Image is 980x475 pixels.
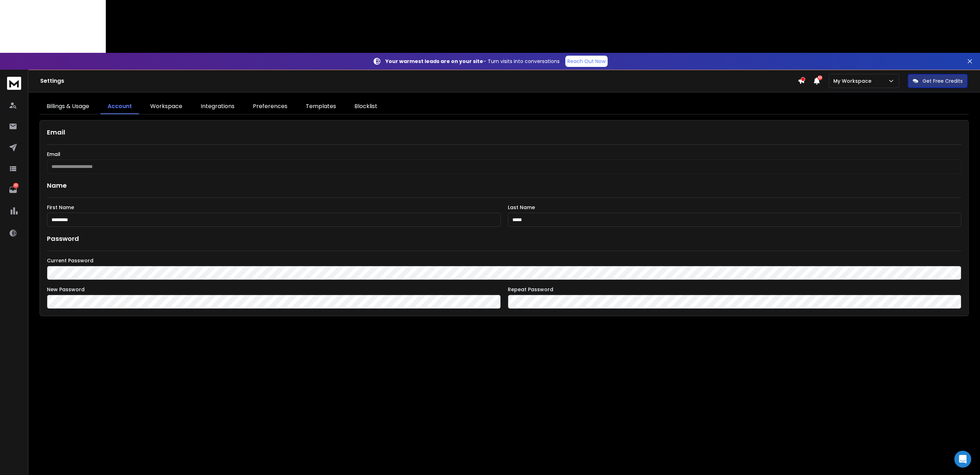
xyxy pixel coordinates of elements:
[101,99,139,114] a: Account
[47,234,79,244] h1: Password
[817,75,822,80] span: 50
[508,205,962,210] label: Last Name
[40,77,798,85] h1: Settings
[567,58,605,65] p: Reach Out Now
[385,58,483,65] strong: Your warmest leads are on your site
[47,127,962,137] h1: Email
[47,287,501,292] label: New Password
[385,58,560,65] p: – Turn visits into conversations
[565,56,608,67] a: Reach Out Now
[7,77,21,90] img: logo
[833,77,874,85] p: My Workspace
[508,287,962,292] label: Repeat Password
[143,99,189,114] a: Workspace
[39,99,96,114] a: Billings & Usage
[6,183,20,197] a: 43
[47,258,962,263] label: Current Password
[908,74,968,88] button: Get Free Credits
[194,99,242,114] a: Integrations
[13,183,19,188] p: 43
[47,181,962,190] h1: Name
[47,152,962,157] label: Email
[299,99,343,114] a: Templates
[246,99,294,114] a: Preferences
[954,451,971,468] div: Open Intercom Messenger
[347,99,384,114] a: Blocklist
[47,205,501,210] label: First Name
[923,77,963,85] p: Get Free Credits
